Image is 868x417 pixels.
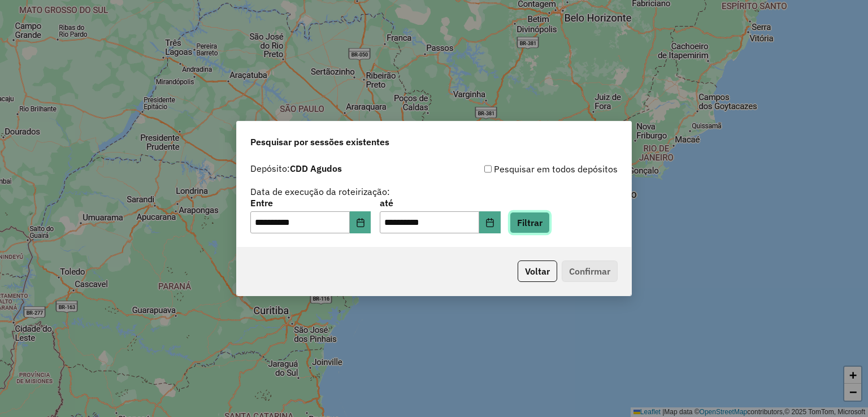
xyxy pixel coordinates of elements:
[290,163,342,174] strong: CDD Agudos
[434,162,618,176] div: Pesquisar em todos depósitos
[250,162,342,175] label: Depósito:
[250,185,390,198] label: Data de execução da roteirização:
[479,211,501,234] button: Choose Date
[350,211,371,234] button: Choose Date
[250,196,371,210] label: Entre
[380,196,500,210] label: até
[518,260,557,282] button: Voltar
[510,212,550,233] button: Filtrar
[250,135,389,149] span: Pesquisar por sessões existentes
